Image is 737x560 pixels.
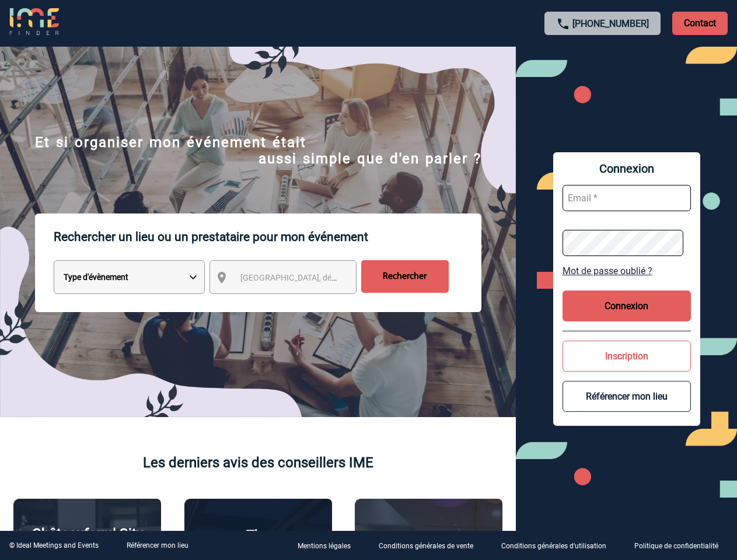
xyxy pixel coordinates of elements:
a: Référencer mon lieu [127,541,188,549]
button: Référencer mon lieu [563,381,691,412]
a: Conditions générales de vente [369,540,492,551]
a: Conditions générales d'utilisation [492,540,625,551]
p: Conditions générales de vente [379,542,473,551]
a: Mot de passe oublié ? [563,265,691,276]
p: Rechercher un lieu ou un prestataire pour mon événement [54,213,481,260]
div: © Ideal Meetings and Events [9,541,99,549]
a: Mentions légales [288,540,369,551]
a: [PHONE_NUMBER] [572,18,649,29]
button: Inscription [563,341,691,372]
p: Mentions légales [298,542,351,551]
p: Conditions générales d'utilisation [501,542,606,551]
p: Politique de confidentialité [634,542,718,551]
a: Politique de confidentialité [625,540,737,551]
input: Rechercher [361,260,449,293]
img: call-24-px.png [556,17,570,31]
span: Connexion [563,162,691,176]
p: Châteauform' City [GEOGRAPHIC_DATA] [20,526,155,558]
span: [GEOGRAPHIC_DATA], département, région... [240,273,403,282]
p: Agence 2ISD [389,528,469,545]
p: Contact [672,12,728,35]
p: The [GEOGRAPHIC_DATA] [191,527,326,560]
input: Email * [563,185,691,211]
button: Connexion [563,290,691,321]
